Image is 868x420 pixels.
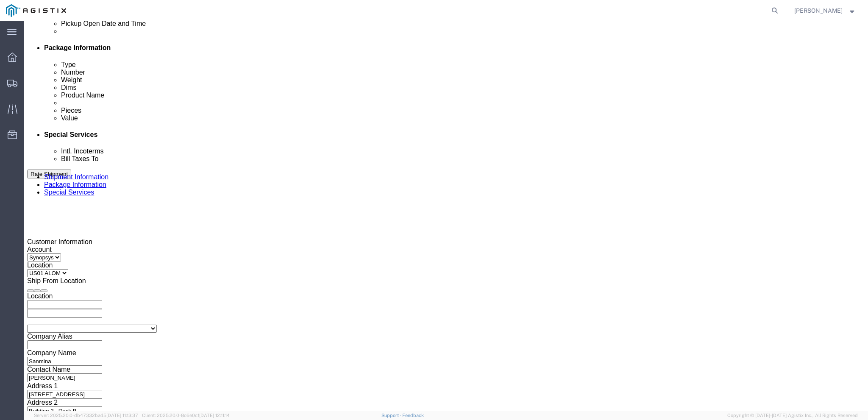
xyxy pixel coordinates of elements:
[381,413,403,418] a: Support
[34,413,138,418] span: Server: 2025.20.0-db47332bad5
[794,6,857,16] button: [PERSON_NAME]
[6,4,66,17] img: logo
[24,21,868,411] iframe: FS Legacy Container
[142,413,230,418] span: Client: 2025.20.0-8c6e0cf
[106,413,138,418] span: [DATE] 11:13:37
[794,6,843,15] span: Joseph Guzman
[199,413,230,418] span: [DATE] 12:11:14
[402,413,424,418] a: Feedback
[727,412,858,419] span: Copyright © [DATE]-[DATE] Agistix Inc., All Rights Reserved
